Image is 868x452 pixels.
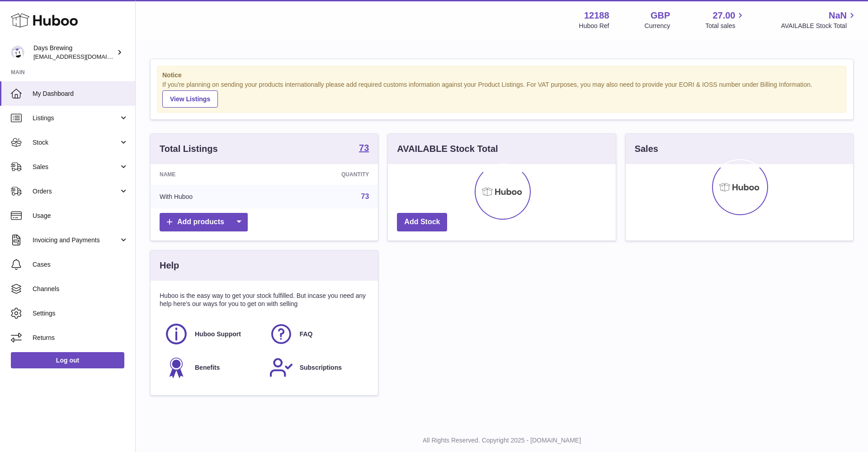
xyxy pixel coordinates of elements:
td: With Huboo [151,185,271,208]
h3: Total Listings [160,143,218,155]
span: Huboo Support [195,330,241,339]
a: Benefits [164,355,260,380]
p: Huboo is the easy way to get your stock fulfilled. But incase you need any help here's our ways f... [160,292,369,309]
span: FAQ [300,330,313,339]
span: Total sales [705,22,745,30]
div: Currency [645,22,670,30]
a: Add Stock [397,213,447,231]
h3: AVAILABLE Stock Total [397,143,498,155]
strong: 12188 [584,9,609,22]
span: My Dashboard [33,89,128,98]
span: Cases [33,260,128,269]
a: Log out [11,352,124,368]
span: Returns [33,334,128,342]
span: [EMAIL_ADDRESS][DOMAIN_NAME] [33,53,133,60]
div: If you're planning on sending your products internationally please add required customs informati... [162,80,841,108]
span: NaN [829,9,847,22]
p: All Rights Reserved. Copyright 2025 - [DOMAIN_NAME] [143,436,861,445]
h3: Sales [635,143,658,155]
strong: Notice [162,71,841,80]
h3: Help [160,259,179,272]
th: Quantity [271,164,378,185]
span: Usage [33,212,128,220]
a: Huboo Support [164,322,260,346]
a: 27.00 Total sales [705,9,745,30]
strong: 73 [359,143,369,152]
span: Sales [33,163,119,171]
span: AVAILABLE Stock Total [781,22,857,30]
th: Name [151,164,271,185]
strong: GBP [651,9,670,22]
a: NaN AVAILABLE Stock Total [781,9,857,30]
img: victoria@daysbrewing.com [11,46,24,59]
span: 27.00 [712,9,735,22]
a: View Listings [162,90,218,108]
div: Huboo Ref [579,22,609,30]
span: Channels [33,285,128,293]
span: Subscriptions [300,363,342,372]
span: Listings [33,114,119,122]
span: Settings [33,309,128,318]
span: Stock [33,138,119,147]
a: FAQ [269,322,365,346]
a: Add products [160,213,248,231]
a: 73 [361,193,369,200]
a: Subscriptions [269,355,365,380]
div: Days Brewing [33,44,115,61]
span: Benefits [195,363,220,372]
span: Orders [33,187,119,196]
a: 73 [359,143,369,154]
span: Invoicing and Payments [33,236,119,245]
